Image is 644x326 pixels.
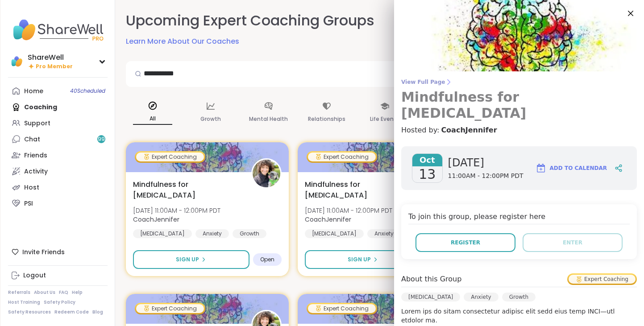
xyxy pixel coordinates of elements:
div: Host [24,183,39,192]
span: [DATE] 11:00AM - 12:00PM PDT [133,206,220,215]
p: Relationships [308,114,345,124]
div: Invite Friends [8,244,108,260]
a: Activity [8,163,108,179]
span: View Full Page [401,78,637,86]
p: Mental Health [249,114,288,124]
span: Mindfulness for [MEDICAL_DATA] [133,179,241,201]
div: ShareWell [28,53,73,62]
button: Enter [523,233,623,252]
div: PSI [24,199,33,208]
span: Pro Member [36,63,73,70]
span: [DATE] 11:00AM - 12:00PM PDT [305,206,392,215]
p: Growth [200,114,221,124]
a: Help [72,289,83,296]
div: Expert Coaching [136,304,204,313]
div: Growth [233,229,266,238]
a: Host [8,179,108,195]
span: 13 [419,166,436,182]
span: 99 [98,136,105,143]
a: Safety Policy [44,299,75,305]
div: Growth [502,293,536,301]
span: Add to Calendar [550,164,607,172]
span: Mindfulness for [MEDICAL_DATA] [305,179,413,201]
a: Redeem Code [54,309,89,315]
button: Register [415,233,515,252]
a: View Full PageMindfulness for [MEDICAL_DATA] [401,78,637,121]
button: Sign Up [133,250,249,269]
h3: Mindfulness for [MEDICAL_DATA] [401,89,637,121]
h4: About this Group [401,274,461,285]
div: Anxiety [464,293,498,301]
div: [MEDICAL_DATA] [133,229,192,238]
div: Expert Coaching [569,275,636,284]
img: CoachJennifer [253,160,280,187]
div: Expert Coaching [308,153,376,161]
div: Expert Coaching [136,153,204,161]
a: FAQ [59,289,68,296]
span: Enter [563,239,582,247]
span: Open [260,256,274,263]
span: Oct [412,154,442,166]
div: Logout [23,271,46,280]
span: Sign Up [176,256,199,264]
a: Home40Scheduled [8,83,108,99]
div: Friends [24,151,47,160]
img: ShareWell Logomark [536,163,546,173]
a: Safety Resources [8,309,51,315]
h4: Hosted by: [401,125,637,136]
span: Register [451,239,480,247]
div: Anxiety [367,229,401,238]
a: Host Training [8,299,40,305]
div: Anxiety [195,229,229,238]
h4: To join this group, please register here [408,211,630,224]
h2: Upcoming Expert Coaching Groups [126,11,374,31]
p: All [133,113,172,125]
div: [MEDICAL_DATA] [305,229,364,238]
div: Expert Coaching [308,304,376,313]
a: Learn More About Our Coaches [126,36,239,47]
a: Support [8,115,108,131]
a: Friends [8,147,108,163]
a: About Us [34,289,55,296]
div: Home [24,87,43,96]
a: Logout [8,268,108,284]
b: CoachJennifer [305,215,351,224]
b: CoachJennifer [133,215,179,224]
a: Chat99 [8,131,108,147]
div: Activity [24,167,48,176]
span: [DATE] [448,156,524,170]
div: [MEDICAL_DATA] [401,293,460,301]
a: Blog [92,309,103,315]
span: Sign Up [348,256,371,264]
img: ShareWell Nav Logo [8,14,108,45]
div: Support [24,119,50,128]
span: 11:00AM - 12:00PM PDT [448,172,524,181]
a: CoachJennifer [441,125,497,136]
a: Referrals [8,289,30,296]
button: Sign Up [305,250,421,269]
span: 40 Scheduled [70,87,105,95]
button: Add to Calendar [532,157,611,179]
a: PSI [8,195,108,211]
img: ShareWell [10,54,24,69]
div: Chat [24,135,40,144]
p: Life Events [370,114,399,124]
